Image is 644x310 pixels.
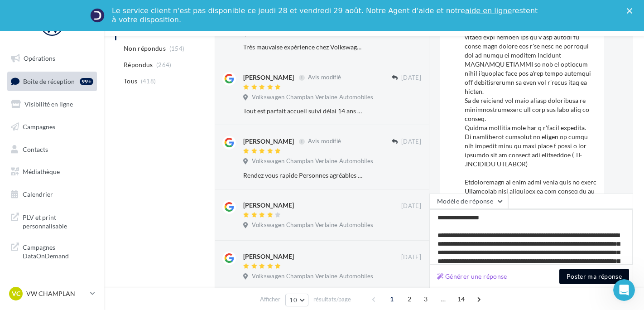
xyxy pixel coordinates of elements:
[141,77,156,85] span: (418)
[401,202,421,210] span: [DATE]
[313,295,351,304] span: résultats/page
[124,60,153,69] span: Répondus
[243,171,362,180] div: Rendez vous rapide Personnes agréables et disponibles délais respectés voiture impeccable
[124,77,137,86] span: Tous
[26,289,87,298] p: VW CHAMPLAN
[308,74,341,81] span: Avis modifié
[418,292,433,306] span: 3
[429,194,508,209] button: Modèle de réponse
[5,237,99,264] a: Campagnes DataOnDemand
[433,271,511,282] button: Générer une réponse
[401,138,421,146] span: [DATE]
[80,78,93,85] div: 99+
[243,252,294,261] div: [PERSON_NAME]
[5,162,99,181] a: Médiathèque
[7,285,97,302] a: VC VW CHAMPLAN
[252,221,373,229] span: Volkswagen Champlan Verlaine Automobiles
[23,168,60,175] span: Médiathèque
[252,272,373,281] span: Volkswagen Champlan Verlaine Automobiles
[169,45,185,52] span: (154)
[5,72,99,91] a: Boîte de réception99+
[559,269,629,284] button: Poster ma réponse
[627,8,636,14] div: Fermer
[5,49,99,68] a: Opérations
[243,73,294,82] div: [PERSON_NAME]
[454,292,469,306] span: 14
[5,185,99,204] a: Calendrier
[23,190,53,198] span: Calendrier
[90,8,105,23] img: Profile image for Service-Client
[124,44,166,53] span: Non répondus
[5,140,99,159] a: Contacts
[402,292,417,306] span: 2
[252,157,373,165] span: Volkswagen Champlan Verlaine Automobiles
[252,93,373,102] span: Volkswagen Champlan Verlaine Automobiles
[5,117,99,136] a: Campagnes
[308,138,341,145] span: Avis modifié
[156,61,172,68] span: (264)
[384,292,399,306] span: 1
[24,100,73,108] span: Visibilité en ligne
[5,95,99,114] a: Visibilité en ligne
[24,54,55,62] span: Opérations
[5,208,99,234] a: PLV et print personnalisable
[23,211,93,231] span: PLV et print personnalisable
[243,201,294,210] div: [PERSON_NAME]
[23,123,55,131] span: Campagnes
[436,292,451,306] span: ...
[465,6,512,15] a: aide en ligne
[12,289,20,298] span: VC
[289,296,297,304] span: 10
[23,241,93,261] span: Campagnes DataOnDemand
[613,279,635,301] iframe: Intercom live chat
[243,43,362,52] div: Très mauvaise expérience chez Volkswagen. Je suis allé trois fois : une fois pour réparer des air...
[23,77,75,85] span: Boîte de réception
[260,295,280,304] span: Afficher
[285,294,308,306] button: 10
[112,6,539,24] div: Le service client n'est pas disponible ce jeudi 28 et vendredi 29 août. Notre Agent d'aide et not...
[23,145,48,153] span: Contacts
[243,137,294,146] div: [PERSON_NAME]
[243,107,362,116] div: Tout est parfait accueil suivi délai 14 ans chez ce concessionnaire !
[401,74,421,82] span: [DATE]
[401,253,421,262] span: [DATE]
